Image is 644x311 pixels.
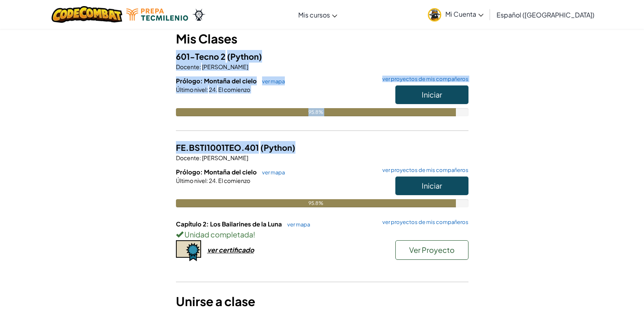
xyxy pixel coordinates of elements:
img: CodeCombat logo [52,6,123,23]
a: Español ([GEOGRAPHIC_DATA]) [492,4,598,26]
span: Mi Cuenta [445,10,484,18]
button: Iniciar [395,176,468,195]
span: El comienzo [217,177,250,184]
span: FE.BSTI1001TEO.401 [176,142,260,152]
h3: Mis Clases [176,30,468,48]
span: : [206,177,208,184]
span: (Python) [227,51,262,61]
span: El comienzo [217,86,250,93]
span: : [199,63,201,70]
a: Mi Cuenta [424,2,488,27]
span: Docente [176,154,199,161]
div: 95.8% [176,108,456,116]
span: Capítulo 2: Los Bailarines de la Luna [176,220,283,228]
span: Ver Proyecto [409,245,455,254]
h3: Unirse a clase [176,292,468,311]
span: : [199,154,201,161]
span: 24. [208,86,217,93]
span: [PERSON_NAME] [201,63,248,70]
span: Iniciar [422,181,442,190]
img: avatar [428,8,441,22]
a: ver mapa [258,78,285,85]
img: Tecmilenio logo [126,9,188,21]
button: Ver Proyecto [395,240,468,260]
div: ver certificado [207,246,254,254]
div: 95.8% [176,199,456,207]
span: (Python) [260,142,295,152]
span: Mis cursos [298,11,330,19]
span: : [206,86,208,93]
span: 601-Tecno 2 [176,51,227,61]
span: Prólogo: Montaña del cielo [176,168,258,176]
span: Docente [176,63,199,70]
button: Iniciar [395,85,468,104]
a: ver proyectos de mis compañeros [378,167,468,173]
img: certificate-icon.png [176,240,201,261]
img: Ozaria [192,9,205,21]
a: ver proyectos de mis compañeros [378,76,468,82]
span: Prólogo: Montaña del cielo [176,77,258,85]
a: ver mapa [283,221,310,228]
a: ver mapa [258,169,285,176]
span: Último nivel [176,177,206,184]
span: [PERSON_NAME] [201,154,248,161]
span: ! [253,230,255,239]
span: 24. [208,177,217,184]
a: ver certificado [176,246,254,254]
span: Último nivel [176,86,206,93]
span: Unidad completada [183,230,253,239]
span: Español ([GEOGRAPHIC_DATA]) [497,11,594,19]
a: ver proyectos de mis compañeros [378,220,468,225]
span: Iniciar [422,90,442,99]
a: Mis cursos [294,4,341,26]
